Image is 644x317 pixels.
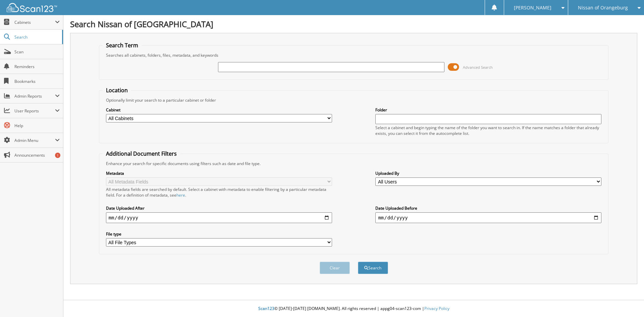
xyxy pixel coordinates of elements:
div: Searches all cabinets, folders, files, metadata, and keywords [103,52,605,58]
span: Reminders [14,64,60,69]
label: Date Uploaded After [106,205,332,211]
span: Cabinets [14,19,55,25]
legend: Location [103,87,131,94]
span: Bookmarks [14,78,60,84]
div: © [DATE]-[DATE] [DOMAIN_NAME]. All rights reserved | appg04-scan123-com | [63,301,644,317]
span: Scan123 [258,306,274,311]
span: User Reports [14,108,55,114]
span: Help [14,123,60,128]
label: Date Uploaded Before [375,205,601,211]
span: Advanced Search [463,65,493,70]
span: Scan [14,49,60,55]
label: Metadata [106,170,332,176]
label: File type [106,231,332,237]
label: Uploaded By [375,170,601,176]
a: Privacy Policy [424,306,449,311]
span: Nissan of Orangeburg [578,6,628,10]
h1: Search Nissan of [GEOGRAPHIC_DATA] [70,18,637,30]
span: [PERSON_NAME] [514,6,551,10]
legend: Additional Document Filters [103,150,180,157]
div: All metadata fields are searched by default. Select a cabinet with metadata to enable filtering b... [106,187,332,198]
span: Admin Reports [14,93,55,99]
label: Folder [375,107,601,113]
span: Announcements [14,152,60,158]
a: here [176,192,185,198]
input: end [375,212,601,223]
span: Admin Menu [14,138,55,143]
span: Search [14,34,59,40]
button: Search [358,262,388,274]
div: Select a cabinet and begin typing the name of the folder you want to search in. If the name match... [375,125,601,136]
legend: Search Term [103,42,142,49]
input: start [106,212,332,223]
label: Cabinet [106,107,332,113]
div: Optionally limit your search to a particular cabinet or folder [103,97,605,103]
div: Enhance your search for specific documents using filters such as date and file type. [103,161,605,166]
button: Clear [320,262,350,274]
img: scan123-logo-white.svg [7,3,57,12]
div: 1 [55,153,60,158]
